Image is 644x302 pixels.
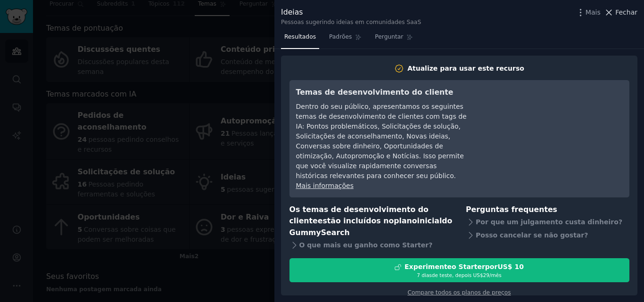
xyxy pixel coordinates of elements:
font: o Starter [452,263,485,270]
font: por [485,263,498,270]
button: Experimenteo StarterporUS$ 107 diasde teste, depois US$29/mês [289,258,629,282]
font: /mês [489,272,502,278]
a: Padrões [326,30,365,49]
font: do GummySearch [289,216,453,237]
font: Pessoas sugerindo ideias em comunidades SaaS [281,19,421,25]
font: Padrões [329,33,352,40]
font: de teste, depois US$ [432,272,483,278]
font: Atualize para usar este recurso [407,65,524,72]
font: Perguntas frequentes [466,205,557,214]
button: Mais [576,8,601,17]
a: Compare todos os planos de preços [407,289,511,296]
font: Posso cancelar se não gostar? [476,231,588,239]
font: 29 [483,272,489,278]
a: Resultados [281,30,319,49]
font: Temas de desenvolvimento do cliente [296,88,454,97]
font: US$ 10 [497,263,524,270]
font: Por que um julgamento custa dinheiro? [476,218,622,226]
button: Fechar [604,8,637,17]
font: inicial [417,216,442,225]
font: o Starter [395,241,429,249]
iframe: Reprodutor de vídeo do YouTube [481,87,623,157]
font: Experimente [405,263,452,270]
font: Ideias [281,8,303,16]
font: Perguntar [375,33,403,40]
font: plano [394,216,417,225]
font: O que mais eu ganho com [299,241,396,249]
font: Resultados [284,33,316,40]
a: Perguntar [372,30,416,49]
font: estão incluídos no [318,216,394,225]
font: Dentro do seu público, apresentamos os seguintes temas de desenvolvimento de clientes com tags de... [296,103,467,180]
font: ? [429,241,432,249]
font: Mais [586,8,601,16]
font: Fechar [615,8,637,16]
font: 7 dias [417,272,432,278]
a: Mais informações [296,182,354,189]
font: Os temas de desenvolvimento do cliente [289,205,429,226]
